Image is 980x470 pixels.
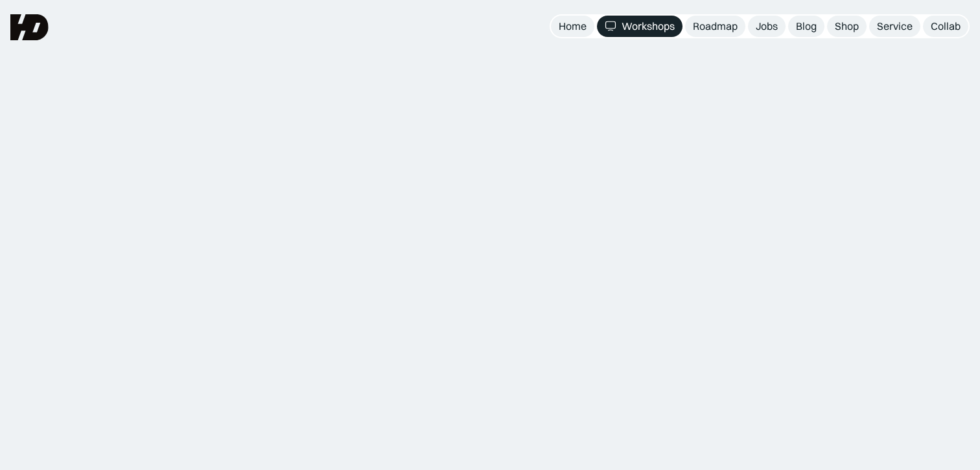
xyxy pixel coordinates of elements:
a: Collab [923,16,968,37]
a: Shop [827,16,867,37]
div: Home [559,19,587,33]
div: Roadmap [693,19,738,33]
a: Home [551,16,594,37]
a: Workshops [597,16,682,37]
a: Roadmap [685,16,745,37]
div: Shop [835,19,859,33]
div: Service [877,19,913,33]
a: Jobs [748,16,786,37]
div: Blog [796,19,817,33]
a: Service [869,16,920,37]
div: Collab [931,19,961,33]
div: Workshops [622,19,675,33]
a: Blog [788,16,824,37]
div: Jobs [756,19,778,33]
